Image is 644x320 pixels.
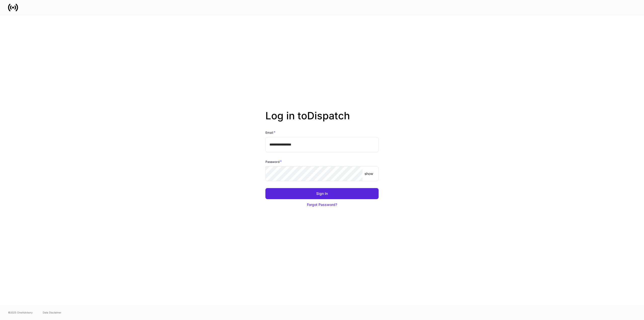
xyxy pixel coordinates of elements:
[265,159,282,164] h6: Password
[265,130,275,135] h6: Email
[265,110,379,130] h2: Log in to Dispatch
[365,171,373,176] p: show
[307,202,337,207] div: Forgot Password?
[265,199,379,210] button: Forgot Password?
[265,188,379,199] button: Sign In
[8,310,33,314] span: © 2025 OneAdvisory
[316,191,328,196] div: Sign In
[43,310,61,314] a: Data Disclaimer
